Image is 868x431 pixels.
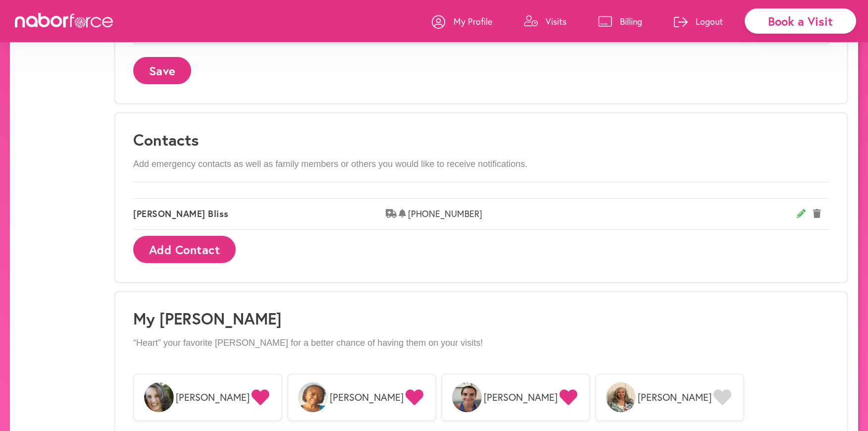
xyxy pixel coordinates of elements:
p: Logout [696,15,723,27]
img: cQpBtzbZTYOmuclPoquG [606,382,636,412]
p: Billing [620,15,642,27]
span: [PERSON_NAME] [330,391,404,403]
h3: Contacts [133,130,829,149]
span: [PERSON_NAME] Bliss [133,209,386,219]
img: EBjUBnrkQ2okSZQvSIcH [298,382,328,412]
a: Visits [524,6,566,36]
p: Visits [546,15,566,27]
a: Billing [598,6,642,36]
p: “Heart” your favorite [PERSON_NAME] for a better chance of having them on your visits! [133,338,829,349]
button: Save [133,57,191,84]
p: Add emergency contacts as well as family members or others you would like to receive notifications. [133,159,829,170]
a: My Profile [432,6,492,36]
span: [PERSON_NAME] [176,391,250,403]
span: [PHONE_NUMBER] [408,209,797,219]
span: [PERSON_NAME] [484,391,558,403]
h1: My [PERSON_NAME] [133,309,829,328]
p: My Profile [454,15,492,27]
div: Book a Visit [745,8,856,34]
button: Add Contact [133,236,236,263]
a: Logout [674,6,723,36]
img: JLbJL01RYmi9KyRZszNg [144,382,174,412]
img: VADSQA04QXux6r1fNDoA [452,382,482,412]
span: [PERSON_NAME] [638,391,712,403]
